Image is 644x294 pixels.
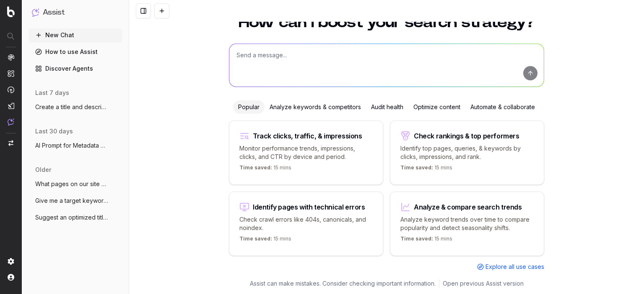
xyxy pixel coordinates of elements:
[29,177,122,191] button: What pages on our site have a hyperlink
[29,100,122,114] button: Create a title and description for this
[8,54,14,61] img: Analytics
[443,279,524,288] a: Open previous Assist version
[8,258,14,265] img: Setting
[29,28,122,42] button: New Chat
[8,70,14,77] img: Intelligence
[400,215,534,232] p: Analyze keyword trends over time to compare popularity and detect seasonality shifts.
[400,235,433,242] span: Time saved:
[8,118,14,125] img: Assist
[400,164,452,174] p: 15 mins
[366,100,408,114] div: Audit health
[233,100,265,114] div: Popular
[400,164,433,171] span: Time saved:
[239,235,272,242] span: Time saved:
[239,144,373,161] p: Monitor performance trends, impressions, clicks, and CTR by device and period.
[35,180,109,188] span: What pages on our site have a hyperlink
[486,263,544,271] span: Explore all use cases
[400,144,534,161] p: Identify top pages, queries, & keywords by clicks, impressions, and rank.
[32,7,119,18] button: Assist
[32,8,39,16] img: Assist
[8,86,14,93] img: Activation
[35,89,69,97] span: last 7 days
[239,164,291,174] p: 15 mins
[400,235,452,245] p: 15 mins
[229,15,544,30] h1: How can I boost your search strategy?
[8,274,14,281] img: My account
[253,204,365,210] div: Identify pages with technical errors
[35,141,109,150] span: AI Prompt for Metadata Optimization: Pl
[8,140,13,146] img: Switch project
[35,127,73,135] span: last 30 days
[408,100,465,114] div: Optimize content
[35,166,51,174] span: older
[239,235,291,245] p: 15 mins
[465,100,540,114] div: Automate & collaborate
[35,213,109,222] span: Suggest an optimized title and descripti
[35,103,109,111] span: Create a title and description for this
[29,139,122,152] button: AI Prompt for Metadata Optimization: Pl
[7,6,15,17] img: Botify logo
[414,133,519,139] div: Check rankings & top performers
[265,100,366,114] div: Analyze keywords & competitors
[239,215,373,232] p: Check crawl errors like 404s, canonicals, and noindex.
[35,197,109,205] span: Give me a target keyword for each of the
[250,279,436,288] p: Assist can make mistakes. Consider checking important information.
[414,204,522,210] div: Analyze & compare search trends
[477,263,544,271] a: Explore all use cases
[239,164,272,171] span: Time saved:
[8,102,14,109] img: Studio
[29,45,122,59] a: How to use Assist
[43,7,65,18] h1: Assist
[29,211,122,224] button: Suggest an optimized title and descripti
[29,194,122,207] button: Give me a target keyword for each of the
[29,62,122,75] a: Discover Agents
[253,133,362,139] div: Track clicks, traffic, & impressions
